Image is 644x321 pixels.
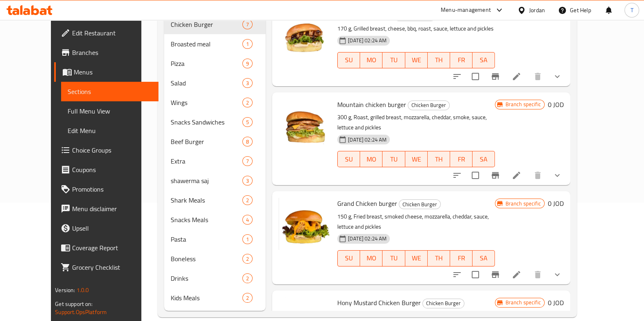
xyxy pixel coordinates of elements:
[54,238,158,258] a: Coverage Report
[345,136,390,144] span: [DATE] 02:24 AM
[428,250,450,266] button: TH
[164,73,266,93] div: Salad3
[428,151,450,167] button: TH
[337,250,360,266] button: SU
[243,40,252,48] span: 1
[171,98,242,107] span: Wings
[548,297,564,308] h6: 0 JOD
[405,151,428,167] button: WE
[337,98,406,111] span: Mountain chicken burger
[552,170,562,180] svg: Show Choices
[243,157,252,165] span: 7
[453,252,469,264] span: FR
[450,151,473,167] button: FR
[171,273,242,283] span: Drinks
[242,156,253,166] div: items
[242,195,253,205] div: items
[72,28,152,38] span: Edit Restaurant
[337,112,495,133] p: 300 g, Roast, grilled breast, mozzarella, cheddar, smoke, sauce, lettuce and pickles
[360,250,382,266] button: MO
[242,59,253,68] div: items
[171,293,242,303] span: Kids Meals
[72,223,152,233] span: Upsell
[431,54,447,66] span: TH
[242,273,253,283] div: items
[337,151,360,167] button: SU
[486,265,505,284] button: Branch-specific-item
[243,99,252,107] span: 2
[72,165,152,175] span: Coupons
[431,252,447,264] span: TH
[242,117,253,127] div: items
[243,118,252,126] span: 5
[61,101,158,121] a: Full Menu View
[243,138,252,146] span: 8
[408,100,450,110] div: Chicken Burger
[54,43,158,62] a: Branches
[171,176,242,186] div: shawerma saj
[422,299,464,308] div: Chicken Burger
[360,151,382,167] button: MO
[164,249,266,269] div: Boneless2
[72,145,152,155] span: Choice Groups
[54,160,158,179] a: Coupons
[512,170,521,180] a: Edit menu item
[386,153,402,165] span: TU
[77,285,89,295] span: 1.0.0
[382,52,405,68] button: TU
[54,140,158,160] a: Choice Groups
[473,52,495,68] button: SA
[630,6,633,15] span: T
[243,275,252,282] span: 2
[447,67,467,86] button: sort-choices
[548,10,564,21] h6: 0 JOD
[360,52,382,68] button: MO
[54,62,158,82] a: Menus
[243,197,252,204] span: 2
[552,72,562,81] svg: Show Choices
[399,199,441,209] div: Chicken Burger
[279,99,331,151] img: Mountain chicken burger
[171,156,242,166] div: Extra
[243,236,252,243] span: 1
[382,250,405,266] button: TU
[164,112,266,132] div: Snacks Sandwiches5
[405,250,428,266] button: WE
[171,78,242,88] span: Salad
[72,243,152,253] span: Coverage Report
[164,210,266,229] div: Snacks Meals4
[171,234,242,244] span: Pasta
[502,100,544,108] span: Branch specific
[68,126,152,135] span: Edit Menu
[345,235,390,242] span: [DATE] 02:24 AM
[72,184,152,194] span: Promotions
[337,212,495,232] p: 150 g, Fried breast, smoked cheese, mozzarella, cheddar, sauce, lettuce and pickles
[72,262,152,272] span: Grocery Checklist
[171,137,242,146] span: Beef Burger
[164,269,266,288] div: Drinks2
[386,54,402,66] span: TU
[386,252,402,264] span: TU
[171,195,242,205] div: Shark Meals
[528,67,547,86] button: delete
[164,190,266,210] div: Shark Meals2
[431,153,447,165] span: TH
[164,288,266,308] div: Kids Meals2
[54,179,158,199] a: Promotions
[171,20,242,29] div: Chicken Burger
[68,106,152,116] span: Full Menu View
[171,59,242,68] div: Pizza
[486,67,505,86] button: Branch-specific-item
[164,93,266,112] div: Wings2
[243,177,252,185] span: 3
[399,200,440,209] span: Chicken Burger
[164,132,266,151] div: Beef Burger8
[450,250,473,266] button: FR
[409,153,424,165] span: WE
[341,54,357,66] span: SU
[68,87,152,96] span: Sections
[72,48,152,57] span: Branches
